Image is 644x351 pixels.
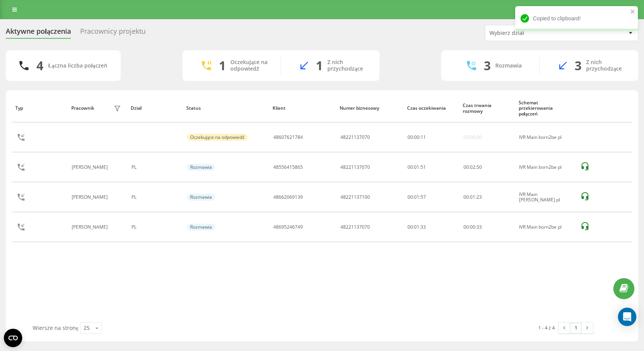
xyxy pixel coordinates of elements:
div: Czas trwania rozmowy [463,103,511,114]
div: Rozmawia [495,63,522,69]
div: Rozmawia [187,164,215,171]
div: Aktywne połączenia [6,27,71,39]
div: Oczekujące na odpowiedź [187,134,248,141]
div: 48221137070 [340,224,370,230]
span: 00 [463,224,469,230]
div: 00:01:57 [407,194,455,200]
button: close [630,8,636,16]
div: Czas oczekiwania [407,105,456,111]
span: 11 [421,134,426,140]
div: Z nich przychodzące [586,59,627,72]
div: IVR Main [PERSON_NAME] pl [519,192,572,203]
span: 33 [476,224,482,230]
div: 3 [575,58,582,73]
span: 00 [414,134,419,140]
div: Schemat przekierowania połączeń [519,100,573,117]
span: 23 [476,194,482,200]
div: Status [186,105,265,111]
button: Open CMP widget [4,329,22,347]
div: Copied to clipboard! [515,6,638,31]
div: PL [131,194,179,200]
div: Z nich przychodzące [327,59,368,72]
div: 48695246749 [273,224,303,230]
a: 1 [570,323,582,333]
div: 25 [84,324,90,332]
div: IVR Main born2be pl [519,135,572,140]
div: Pracownicy projektu [80,27,146,39]
div: PL [131,165,179,170]
div: Open Intercom Messenger [618,308,636,326]
div: Pracownik [71,105,94,111]
div: [PERSON_NAME] [72,224,110,230]
div: Dział [131,105,179,111]
div: Typ [15,105,64,111]
span: 50 [476,164,482,170]
div: [PERSON_NAME] [72,165,110,170]
div: IVR Main born2be pl [519,165,572,170]
div: : : [407,135,426,140]
span: 00 [463,194,469,200]
div: 1 [316,58,323,73]
div: [PERSON_NAME] [72,194,110,200]
div: : : [463,224,482,230]
div: Łączna liczba połączeń [48,63,107,69]
div: Numer biznesowy [340,105,399,111]
div: 1 - 4 z 4 [538,324,555,331]
div: 00:01:33 [407,224,455,230]
div: Rozmawia [187,224,215,231]
div: 48221137070 [340,135,370,140]
div: Wybierz dział [490,30,581,36]
div: 00:00:00 [463,135,482,140]
div: 4 [36,58,43,73]
div: 1 [219,58,226,73]
span: Wiersze na stronę [33,324,78,331]
div: Klient [273,105,332,111]
div: IVR Main born2be pl [519,224,572,230]
div: 00:01:51 [407,165,455,170]
div: 48662069139 [273,194,303,200]
div: : : [463,165,482,170]
div: 48556415865 [273,165,303,170]
div: Oczekujące na odpowiedź [230,59,269,72]
span: 00 [470,224,475,230]
div: 48607621784 [273,135,303,140]
span: 00 [407,134,413,140]
div: Rozmawia [187,194,215,201]
span: 01 [470,194,475,200]
div: : : [463,194,482,200]
span: 00 [463,164,469,170]
span: 02 [470,164,475,170]
div: 48221137100 [340,194,370,200]
div: 3 [484,58,491,73]
div: PL [131,224,179,230]
div: 48221137070 [340,165,370,170]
